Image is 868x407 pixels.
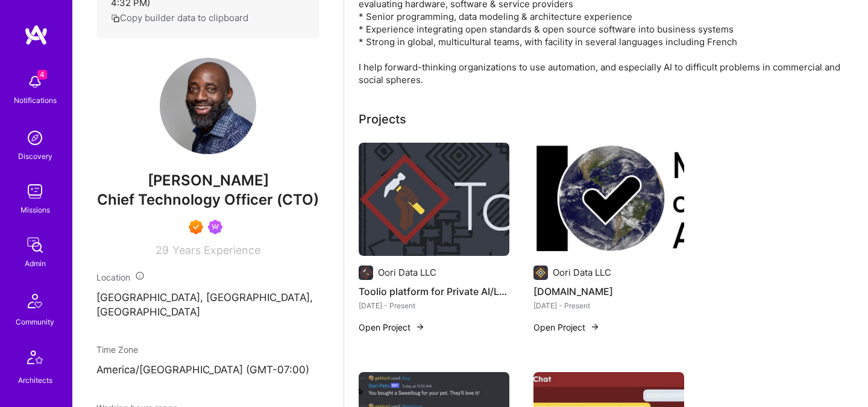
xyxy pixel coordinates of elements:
[378,266,436,279] div: Oori Data LLC
[111,11,248,24] button: Copy builder data to clipboard
[24,24,48,46] img: logo
[172,244,260,256] span: Years Experience
[111,14,120,23] i: icon Copy
[189,220,203,234] img: Exceptional A.Teamer
[533,266,548,280] img: Company logo
[96,344,138,355] span: Time Zone
[160,58,256,154] img: User Avatar
[18,150,52,163] div: Discovery
[533,299,684,312] div: [DATE] - Present
[96,172,319,190] span: [PERSON_NAME]
[97,191,319,208] span: Chief Technology Officer (CTO)
[14,94,57,107] div: Notifications
[23,126,47,150] img: discovery
[156,244,169,256] span: 29
[208,220,222,234] img: Been on Mission
[23,233,47,257] img: admin teamwork
[96,271,319,284] div: Location
[23,70,47,94] img: bell
[16,315,54,328] div: Community
[23,179,47,203] img: teamwork
[20,345,49,374] img: Architects
[25,257,46,270] div: Admin
[359,110,406,128] div: Projects
[533,143,684,256] img: 10minclimate.com
[37,70,47,79] span: 4
[359,321,425,334] button: Open Project
[359,266,373,280] img: Company logo
[20,287,49,315] img: Community
[359,143,509,256] img: Toolio platform for Private AI/Large Language Model (LLM) Agents
[96,291,319,320] p: [GEOGRAPHIC_DATA], [GEOGRAPHIC_DATA], [GEOGRAPHIC_DATA]
[415,322,425,332] img: arrow-right
[590,322,600,332] img: arrow-right
[533,321,600,334] button: Open Project
[359,299,509,312] div: [DATE] - Present
[359,284,509,299] h4: Toolio platform for Private AI/Large Language Model (LLM) Agents
[553,266,611,279] div: Oori Data LLC
[96,363,319,377] p: America/[GEOGRAPHIC_DATA] (GMT-07:00 )
[18,374,52,387] div: Architects
[20,203,50,216] div: Missions
[533,284,684,299] h4: [DOMAIN_NAME]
